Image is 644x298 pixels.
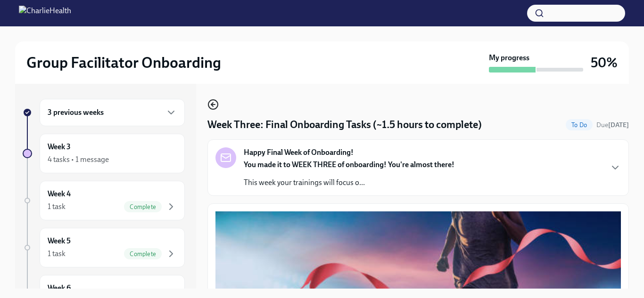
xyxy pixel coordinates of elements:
[566,121,593,129] span: To Do
[48,201,66,212] div: 1 task
[124,203,162,210] span: Complete
[124,250,162,258] span: Complete
[26,53,221,72] h2: Group Facilitator Onboarding
[19,6,71,21] img: CharlieHealth
[48,154,109,165] div: 4 tasks • 1 message
[48,283,71,293] h6: Week 6
[40,99,185,126] div: 3 previous weeks
[244,147,354,158] strong: Happy Final Week of Onboarding!
[596,121,629,129] span: October 11th, 2025 10:00
[48,142,71,152] h6: Week 3
[48,107,104,118] h6: 3 previous weeks
[48,189,71,199] h6: Week 4
[23,228,185,267] a: Week 51 taskComplete
[48,249,66,259] div: 1 task
[608,121,629,129] strong: [DATE]
[207,118,482,132] h4: Week Three: Final Onboarding Tasks (~1.5 hours to complete)
[244,177,454,188] p: This week your trainings will focus o...
[596,121,629,129] span: Due
[48,236,71,246] h6: Week 5
[591,54,618,71] h3: 50%
[244,160,454,169] strong: You made it to WEEK THREE of onboarding! You're almost there!
[23,181,185,220] a: Week 41 taskComplete
[489,53,529,63] strong: My progress
[23,134,185,173] a: Week 34 tasks • 1 message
